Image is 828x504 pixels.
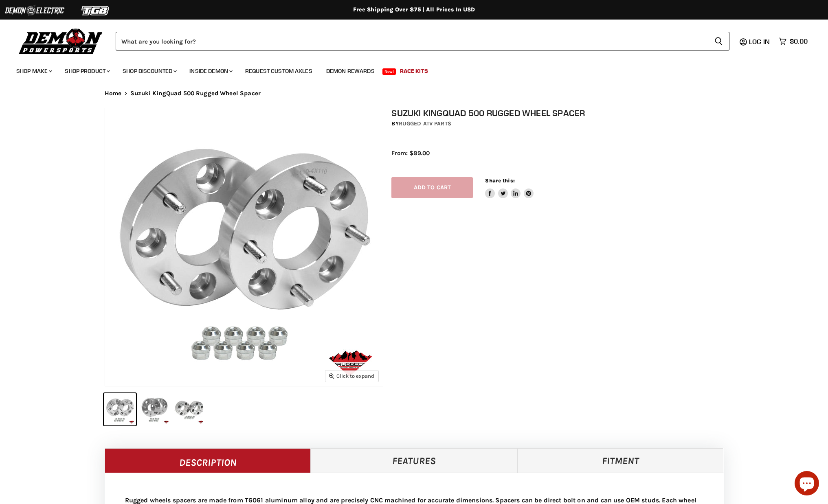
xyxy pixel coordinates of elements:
[116,32,708,50] input: Search
[59,63,115,79] a: Shop Product
[517,448,724,473] a: Fitment
[792,471,821,497] inbox-online-store-chat: Shopify online store chat
[138,393,171,425] button: Suzuki KingQuad 500 Rugged Wheel Spacer thumbnail
[485,177,514,184] span: Share this:
[10,63,57,79] a: Shop Make
[749,37,770,46] span: Log in
[485,177,534,199] aside: Share this:
[399,120,451,127] a: Rugged ATV Parts
[391,149,430,157] span: From: $89.00
[775,35,812,47] a: $0.00
[88,90,740,97] nav: Breadcrumbs
[10,59,806,79] ul: Main menu
[4,3,65,18] img: Demon Electric Logo 2
[382,68,396,75] span: New!
[105,90,122,97] a: Home
[105,448,311,473] a: Description
[394,63,434,79] a: Race Kits
[329,373,374,379] span: Click to expand
[183,63,237,79] a: Inside Demon
[130,90,261,97] span: Suzuki KingQuad 500 Rugged Wheel Spacer
[104,393,136,425] button: Suzuki KingQuad 500 Rugged Wheel Spacer thumbnail
[16,26,105,55] img: Demon Powersports
[173,393,205,425] button: Suzuki KingQuad 500 Rugged Wheel Spacer thumbnail
[745,38,775,45] a: Log in
[311,448,517,473] a: Features
[320,63,381,79] a: Demon Rewards
[790,37,808,45] span: $0.00
[88,6,740,13] div: Free Shipping Over $75 | All Prices In USD
[391,108,732,118] h1: Suzuki KingQuad 500 Rugged Wheel Spacer
[391,119,732,128] div: by
[116,32,729,50] form: Product
[105,108,383,386] img: Suzuki KingQuad 500 Rugged Wheel Spacer
[116,63,182,79] a: Shop Discounted
[708,32,729,50] button: Search
[325,370,378,381] button: Click to expand
[65,3,126,18] img: TGB Logo 2
[239,63,318,79] a: Request Custom Axles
